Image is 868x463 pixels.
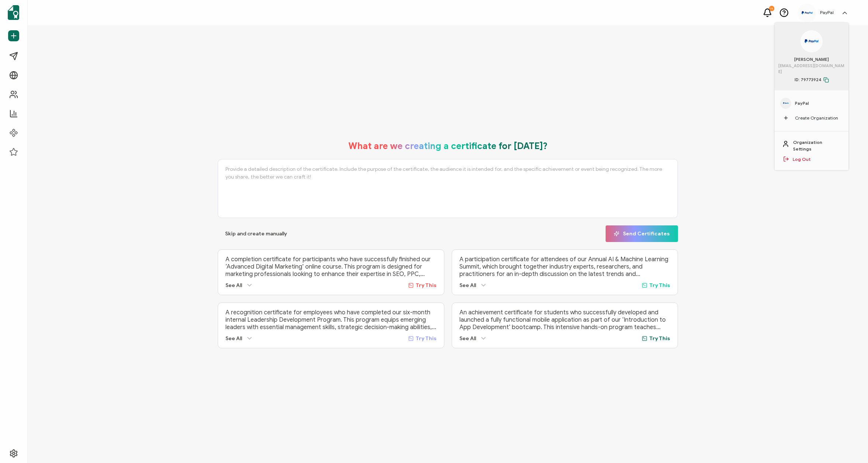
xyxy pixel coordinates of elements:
[218,225,294,242] button: Skip and create manually
[805,37,819,45] img: 67697491-d3f2-4529-ae58-7b6c91fdd628.png
[783,101,789,104] img: 67697491-d3f2-4529-ae58-7b6c91fdd628.png
[225,335,242,342] span: See All
[8,5,19,20] img: sertifier-logomark-colored.svg
[225,309,436,331] p: A recognition certificate for employees who have completed our six-month internal Leadership Deve...
[416,335,437,342] span: Try This
[795,115,838,121] span: Create Organization
[794,56,829,63] span: [PERSON_NAME]
[831,428,868,463] iframe: Chat Widget
[769,6,774,11] div: 11
[348,141,548,152] h1: What are we creating a certificate for [DATE]?
[793,156,811,163] a: Log Out
[225,256,436,278] p: A completion certificate for participants who have successfully finished our ‘Advanced Digital Ma...
[649,282,670,288] span: Try This
[459,335,476,342] span: See All
[795,76,829,83] span: ID: 79773924
[793,139,841,152] a: Organization Settings
[416,282,437,288] span: Try This
[459,309,670,331] p: An achievement certificate for students who successfully developed and launched a fully functiona...
[459,256,670,278] p: A participation certificate for attendees of our Annual AI & Machine Learning Summit, which broug...
[225,231,287,236] span: Skip and create manually
[459,282,476,288] span: See All
[606,225,678,242] button: Send Certificates
[778,63,845,75] span: [EMAIL_ADDRESS][DOMAIN_NAME]
[225,282,242,288] span: See All
[649,335,670,342] span: Try This
[795,100,809,107] span: PayPal
[820,10,834,15] h5: PayPal
[614,231,670,236] span: Send Certificates
[802,10,813,16] img: 67697491-d3f2-4529-ae58-7b6c91fdd628.png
